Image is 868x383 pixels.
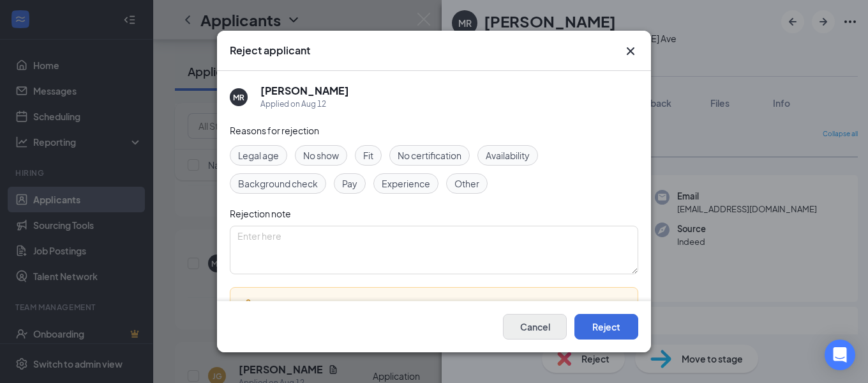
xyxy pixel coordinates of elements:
div: Open Intercom Messenger [825,340,855,370]
button: Close [623,43,638,59]
span: No show [303,148,339,162]
div: MR [233,91,244,102]
svg: Cross [623,43,638,59]
span: No certification [398,148,461,162]
span: Background check [238,176,318,191]
h3: Reject applicant [230,43,310,58]
span: Legal age [238,148,279,162]
div: Applied on Aug 12 [260,98,349,111]
button: Cancel [503,314,567,340]
svg: Warning [241,298,256,313]
span: Availability [486,148,530,162]
span: Experience [382,176,430,191]
button: Reject [574,314,638,340]
h5: [PERSON_NAME] [260,84,349,98]
span: Pay [342,176,357,191]
span: Fit [363,148,373,162]
span: Other [454,176,479,191]
span: Rejection note [230,208,291,219]
span: Reasons for rejection [230,125,319,136]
